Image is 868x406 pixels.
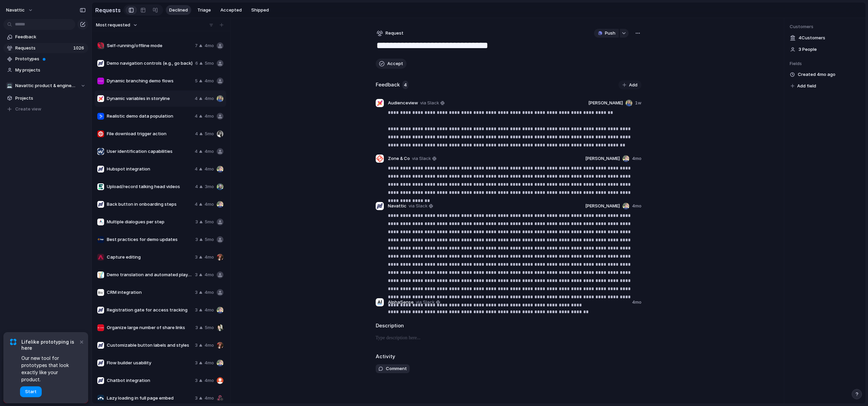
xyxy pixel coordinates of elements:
span: Capture editing [107,254,192,261]
h2: Requests [95,6,121,14]
a: Requests1026 [3,43,88,53]
span: Created 4mo ago [798,71,835,78]
span: 4mo [204,377,214,384]
span: Self-running/offline mode [107,42,192,49]
span: 4 [195,113,198,120]
button: Shipped [248,5,272,15]
span: 4 [195,148,198,155]
span: Add field [797,83,816,89]
h2: Description [376,322,642,330]
span: Triage [197,7,211,14]
a: Projects [3,93,88,103]
button: 💻Navattic product & engineering [3,81,88,91]
a: My projects [3,65,88,75]
span: 4mo [204,271,214,278]
span: 3 People [798,46,817,53]
span: 4mo [204,289,214,296]
span: 4mo [204,166,214,172]
span: My projects [15,67,86,74]
div: 💻 [6,82,13,89]
span: 4mo [204,395,214,402]
span: 4 [402,81,408,89]
span: 4 [195,130,198,137]
span: via Slack [420,100,439,106]
span: 1026 [73,45,85,52]
span: 1w [635,100,642,106]
span: CRM integration [107,289,192,296]
span: 3mo [205,183,214,190]
span: 4mo [204,78,214,84]
span: 4mo [204,113,214,120]
span: Add [629,82,637,88]
button: Add field [790,82,817,90]
span: Audienceview [388,100,418,106]
button: Comment [376,364,410,373]
span: Prototypes [15,56,86,62]
span: Request [386,30,403,37]
span: via Slack [409,203,428,209]
span: 7 [195,42,198,49]
button: Dismiss [77,338,85,346]
span: 4mo [204,307,214,313]
span: 6 [195,60,198,67]
button: Declined [166,5,191,15]
h2: Feedback [376,81,400,89]
span: Shipped [251,7,269,14]
span: Lifelike prototyping is here [21,339,78,351]
span: [PERSON_NAME] [588,100,623,106]
span: 4 [195,95,198,102]
span: Start [25,388,37,395]
span: 5mo [205,236,214,243]
span: Our new tool for prototypes that look exactly like your product. [21,354,78,383]
span: via Slack [412,155,431,162]
span: 3 [195,377,198,384]
span: 4mo [204,95,214,102]
button: navattic [3,5,37,16]
span: Accepted [220,7,242,14]
span: Upload/record talking head videos [107,183,192,190]
span: Organize large number of share links [107,324,193,331]
span: User identification capabilities [107,148,192,155]
span: Chatbot integration [107,377,192,384]
span: Flow builder usability [107,360,192,366]
a: via Slack [419,99,446,107]
span: Hubspot integration [107,166,192,172]
span: Demo translation and automated playback [107,271,192,278]
span: 3 [195,254,198,261]
span: 4 [195,183,198,190]
span: Realistic demo data population [107,113,192,120]
span: 4mo [204,360,214,366]
span: Accept [387,60,403,67]
span: Best practices for demo updates [107,236,193,243]
span: 3 [195,271,198,278]
a: via Slack [407,202,434,210]
span: Demo navigation controls (e.g., go back) [107,60,193,67]
span: Requests [15,45,71,52]
a: via Slack [411,155,438,163]
span: Zone & Co [388,155,410,162]
button: Most requested [95,21,139,29]
span: 4 [195,201,198,208]
span: 5mo [205,219,214,225]
span: 4mo [632,299,642,306]
span: 4mo [204,201,214,208]
span: Lazy loading in full page embed [107,395,192,402]
button: Push [594,29,619,38]
span: 3 [195,360,198,366]
span: 4mo [204,148,214,155]
span: 4mo [204,42,214,49]
span: navattic [6,7,25,14]
span: 4mo [632,155,642,162]
span: Comment [386,365,407,372]
span: 3 [195,342,198,349]
span: Fields [790,60,860,67]
span: Navattic [388,203,407,209]
span: Create view [15,106,41,113]
span: 4 Customer s [798,35,825,41]
button: Create view [3,104,88,114]
span: Customizable button labels and styles [107,342,192,349]
span: Navattic product & engineering [15,82,77,89]
button: Triage [194,5,214,15]
span: [PERSON_NAME] [585,155,620,162]
span: 5 [195,78,198,84]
